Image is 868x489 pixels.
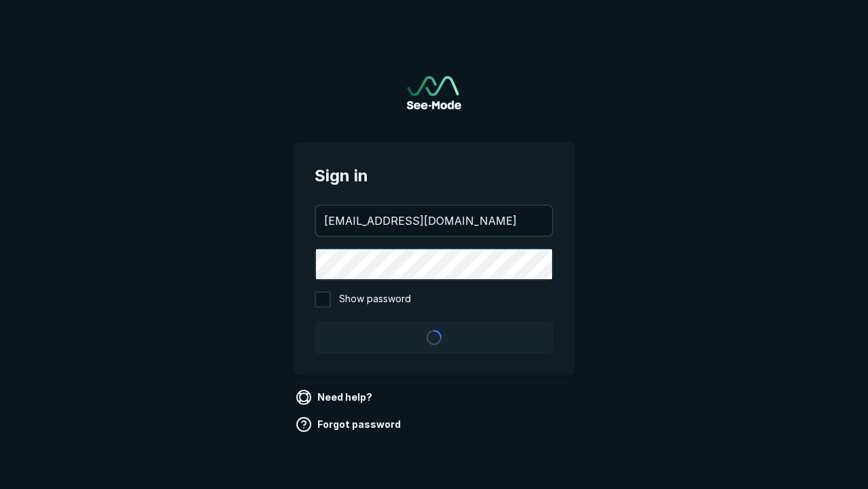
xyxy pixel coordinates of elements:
a: Forgot password [293,414,406,435]
input: your@email.com [316,206,552,236]
a: Need help? [293,386,378,408]
img: See-Mode Logo [407,76,461,109]
a: Go to sign in [407,76,461,109]
span: Sign in [315,164,553,188]
span: Show password [339,291,411,308]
